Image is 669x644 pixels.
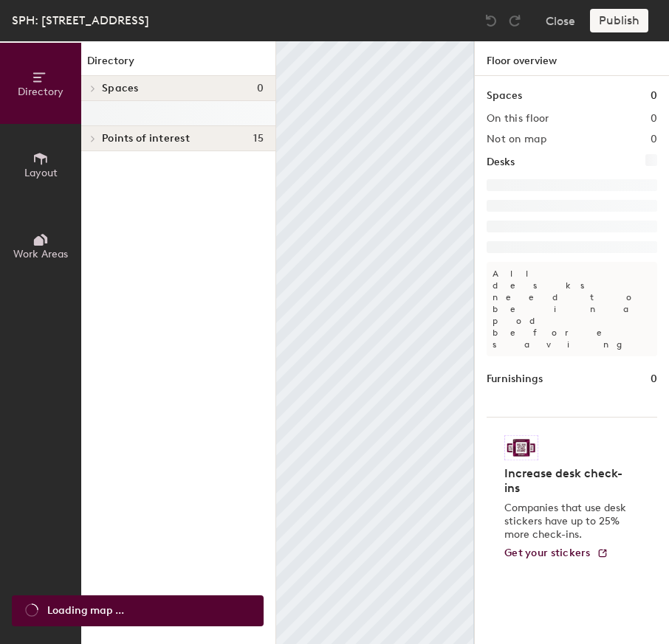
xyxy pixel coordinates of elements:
[487,88,522,104] h1: Spaces
[18,86,64,98] span: Directory
[504,547,608,560] a: Get your stickers
[81,53,275,76] h1: Directory
[504,466,631,496] h4: Increase desk check-ins
[504,502,631,541] p: Companies that use desk stickers have up to 25% more check-ins.
[487,371,543,387] h1: Furnishings
[651,88,657,104] h1: 0
[487,262,657,356] p: All desks need to be in a pod before saving
[651,134,657,145] h2: 0
[487,154,515,170] h1: Desks
[12,11,149,30] div: SPH: [STREET_ADDRESS]
[253,133,264,145] span: 15
[47,603,124,619] span: Loading map ...
[102,83,139,94] span: Spaces
[651,113,657,125] h2: 0
[507,13,522,28] img: Redo
[546,9,575,32] button: Close
[24,167,58,179] span: Layout
[276,41,473,644] canvas: Map
[257,83,264,94] span: 0
[484,13,498,28] img: Undo
[13,248,68,260] span: Work Areas
[504,547,591,559] span: Get your stickers
[651,371,657,387] h1: 0
[475,41,669,76] h1: Floor overview
[487,113,549,125] h2: On this floor
[102,133,190,145] span: Points of interest
[504,435,538,460] img: Sticker logo
[487,134,546,145] h2: Not on map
